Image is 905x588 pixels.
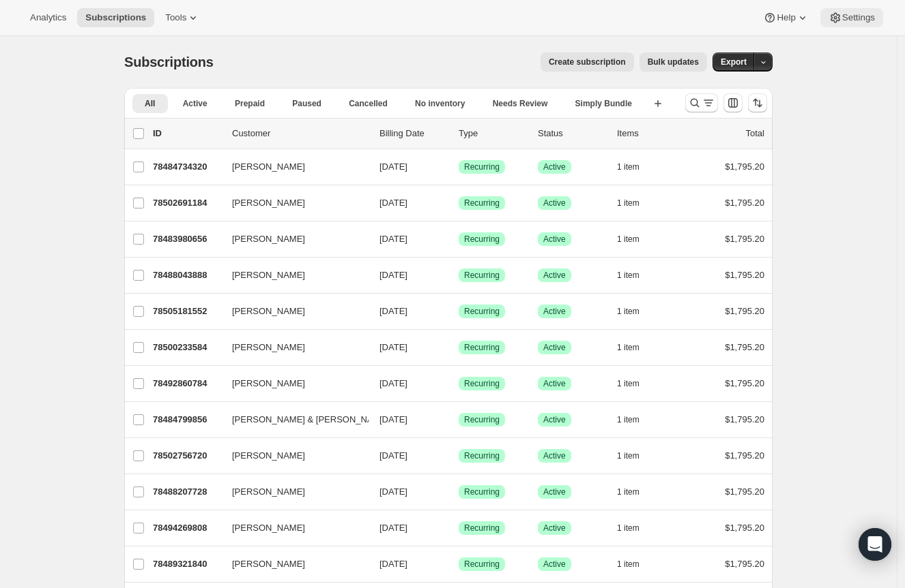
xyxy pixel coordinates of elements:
[224,517,360,539] button: [PERSON_NAME]
[153,266,764,285] div: 78488043888[PERSON_NAME][DATE]SuccessRecurringSuccessActive1 item$1,795.20
[132,116,204,130] button: More views
[77,8,154,27] button: Subscriptions
[224,156,360,178] button: [PERSON_NAME]
[232,377,305,390] span: [PERSON_NAME]
[379,486,407,497] span: [DATE]
[379,523,407,533] span: [DATE]
[153,555,764,574] div: 78489321840[PERSON_NAME][DATE]SuccessRecurringSuccessActive1 item$1,795.20
[379,234,407,244] span: [DATE]
[543,523,566,533] span: Active
[777,12,795,23] span: Help
[153,127,221,140] p: ID
[153,485,221,499] p: 78488207728
[543,161,566,172] span: Active
[725,342,764,352] span: $1,795.20
[617,234,640,245] span: 1 item
[224,409,360,431] button: [PERSON_NAME] & [PERSON_NAME]
[617,198,640,208] span: 1 item
[379,161,407,172] span: [DATE]
[725,378,764,388] span: $1,795.20
[153,446,764,465] div: 78502756720[PERSON_NAME][DATE]SuccessRecurringSuccessActive1 item$1,795.20
[617,342,640,353] span: 1 item
[725,559,764,569] span: $1,795.20
[459,127,527,140] div: Type
[617,378,640,389] span: 1 item
[464,414,500,425] span: Recurring
[232,485,305,499] span: [PERSON_NAME]
[464,161,500,172] span: Recurring
[464,270,500,281] span: Recurring
[124,55,214,69] span: Subscriptions
[153,338,764,357] div: 78500233584[PERSON_NAME][DATE]SuccessRecurringSuccessActive1 item$1,795.20
[725,486,764,497] span: $1,795.20
[617,194,655,213] button: 1 item
[617,450,640,461] span: 1 item
[464,342,500,353] span: Recurring
[224,481,360,503] button: [PERSON_NAME]
[85,12,146,23] span: Subscriptions
[464,523,500,533] span: Recurring
[617,374,655,393] button: 1 item
[153,157,764,176] div: 78484734320[PERSON_NAME][DATE]SuccessRecurringSuccessActive1 item$1,795.20
[224,553,360,575] button: [PERSON_NAME]
[232,413,389,427] span: [PERSON_NAME] & [PERSON_NAME]
[224,445,360,467] button: [PERSON_NAME]
[224,337,360,358] button: [PERSON_NAME]
[617,306,640,317] span: 1 item
[859,528,891,561] div: Open Intercom Messenger
[232,127,369,140] p: Customer
[153,413,221,427] p: 78484799856
[379,559,407,569] span: [DATE]
[543,450,566,461] span: Active
[617,270,640,281] span: 1 item
[153,268,221,282] p: 78488043888
[725,198,764,208] span: $1,795.20
[725,414,764,424] span: $1,795.20
[153,305,221,318] p: 78505181552
[232,232,305,246] span: [PERSON_NAME]
[755,8,817,27] button: Help
[145,98,155,109] span: All
[464,234,500,245] span: Recurring
[617,519,655,538] button: 1 item
[648,57,699,67] span: Bulk updates
[617,230,655,249] button: 1 item
[647,94,669,113] button: Create new view
[22,8,74,27] button: Analytics
[725,161,764,172] span: $1,795.20
[617,266,655,285] button: 1 item
[30,12,66,23] span: Analytics
[232,268,305,282] span: [PERSON_NAME]
[157,8,208,27] button: Tools
[379,306,407,316] span: [DATE]
[575,98,632,109] span: Simply Bundle
[617,414,640,425] span: 1 item
[232,521,305,535] span: [PERSON_NAME]
[232,557,305,571] span: [PERSON_NAME]
[153,341,221,354] p: 78500233584
[543,270,566,281] span: Active
[464,559,500,570] span: Recurring
[842,12,875,23] span: Settings
[748,93,767,112] button: Sort the results
[725,306,764,316] span: $1,795.20
[543,306,566,317] span: Active
[541,52,634,72] button: Create subscription
[725,523,764,533] span: $1,795.20
[183,98,207,109] span: Active
[232,196,305,210] span: [PERSON_NAME]
[617,482,655,501] button: 1 item
[746,127,764,140] p: Total
[549,57,626,67] span: Create subscription
[379,127,448,140] p: Billing Date
[415,98,465,109] span: No inventory
[153,127,764,140] div: IDCustomerBilling DateTypeStatusItemsTotal
[165,12,186,23] span: Tools
[543,486,566,497] span: Active
[153,410,764,429] div: 78484799856[PERSON_NAME] & [PERSON_NAME][DATE]SuccessRecurringSuccessActive1 item$1,795.20
[725,270,764,280] span: $1,795.20
[153,230,764,249] div: 78483980656[PERSON_NAME][DATE]SuccessRecurringSuccessActive1 item$1,795.20
[543,198,566,208] span: Active
[379,342,407,352] span: [DATE]
[224,373,360,394] button: [PERSON_NAME]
